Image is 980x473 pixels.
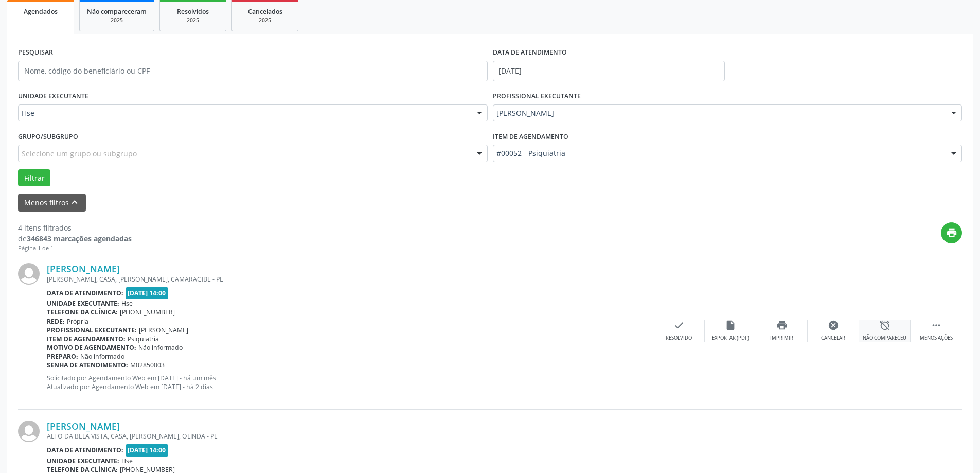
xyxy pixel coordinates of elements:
[18,169,50,187] button: Filtrar
[69,197,80,208] i: keyboard_arrow_up
[120,308,175,317] span: [PHONE_NUMBER]
[47,457,119,465] b: Unidade executante:
[47,432,808,441] div: ALTO DA BELA VISTA, CASA, [PERSON_NAME], OLINDA - PE
[67,317,88,326] span: Própria
[130,361,165,370] span: M02850003
[931,320,942,331] i: 
[47,299,119,308] b: Unidade executante:
[776,320,788,331] i: print
[239,16,291,24] div: 2025
[18,421,40,442] img: img
[920,335,953,342] div: Menos ações
[167,16,219,24] div: 2025
[47,335,126,343] b: Item de agendamento:
[673,320,685,331] i: check
[18,61,488,81] input: Nome, código do beneficiário ou CPF
[248,7,282,16] span: Cancelados
[47,374,653,391] p: Solicitado por Agendamento Web em [DATE] - há um mês Atualizado por Agendamento Web em [DATE] - h...
[18,263,40,285] img: img
[18,45,53,61] label: PESQUISAR
[27,234,132,243] strong: 346843 marcações agendadas
[47,343,136,352] b: Motivo de agendamento:
[47,361,128,370] b: Senha de atendimento:
[139,326,188,335] span: [PERSON_NAME]
[879,320,890,331] i: alarm_off
[493,129,568,145] label: Item de agendamento
[496,148,941,159] span: #00052 - Psiquiatria
[24,7,58,16] span: Agendados
[126,287,169,299] span: [DATE] 14:00
[47,263,120,274] a: [PERSON_NAME]
[18,129,78,145] label: Grupo/Subgrupo
[941,222,962,243] button: print
[126,444,169,456] span: [DATE] 14:00
[22,108,467,118] span: Hse
[47,275,653,284] div: [PERSON_NAME], CASA, [PERSON_NAME], CAMARAGIBE - PE
[18,194,86,212] button: Menos filtroskeyboard_arrow_up
[946,227,957,238] i: print
[666,335,692,342] div: Resolvido
[47,289,123,297] b: Data de atendimento:
[87,16,147,24] div: 2025
[18,89,88,104] label: UNIDADE EXECUTANTE
[712,335,749,342] div: Exportar (PDF)
[496,108,941,118] span: [PERSON_NAME]
[821,335,845,342] div: Cancelar
[47,308,118,317] b: Telefone da clínica:
[493,89,581,104] label: PROFISSIONAL EXECUTANTE
[47,421,120,432] a: [PERSON_NAME]
[22,148,137,159] span: Selecione um grupo ou subgrupo
[828,320,839,331] i: cancel
[121,299,133,308] span: Hse
[18,233,132,244] div: de
[47,317,65,326] b: Rede:
[18,244,132,253] div: Página 1 de 1
[47,326,137,335] b: Profissional executante:
[725,320,736,331] i: insert_drive_file
[47,446,123,454] b: Data de atendimento:
[770,335,793,342] div: Imprimir
[121,457,133,465] span: Hse
[18,222,132,233] div: 4 itens filtrados
[138,343,183,352] span: Não informado
[128,335,159,343] span: Psiquiatria
[177,7,209,16] span: Resolvidos
[80,352,124,361] span: Não informado
[87,7,147,16] span: Não compareceram
[493,45,567,61] label: DATA DE ATENDIMENTO
[493,61,725,81] input: Selecione um intervalo
[47,352,78,361] b: Preparo:
[863,335,906,342] div: Não compareceu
